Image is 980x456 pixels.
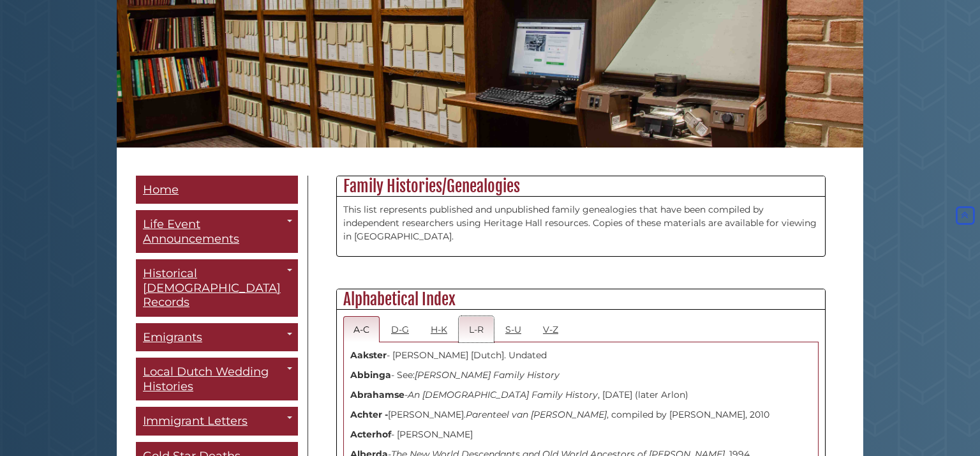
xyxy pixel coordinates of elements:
span: Local Dutch Wedding Histories [143,365,269,393]
p: This list represents published and unpublished family genealogies that have been compiled by inde... [343,203,819,243]
strong: Achter - [350,409,388,420]
a: Back to Top [953,209,977,221]
i: [PERSON_NAME] Family History [415,369,560,381]
a: Emigrants [136,323,298,352]
i: An [DEMOGRAPHIC_DATA] Family History [408,389,598,400]
p: - [PERSON_NAME] [Dutch]. Undated [350,349,812,362]
a: Immigrant Letters [136,407,298,436]
span: Historical [DEMOGRAPHIC_DATA] Records [143,266,281,309]
a: A-C [343,316,380,342]
span: Home [143,183,179,197]
i: Parenteel van [PERSON_NAME] [466,409,607,420]
a: S-U [495,316,531,342]
h2: Family Histories/Genealogies [337,176,825,197]
a: Life Event Announcements [136,210,298,253]
a: Historical [DEMOGRAPHIC_DATA] Records [136,259,298,317]
p: - See: [350,369,812,382]
a: H-K [420,316,457,342]
span: Life Event Announcements [143,217,239,246]
a: L-R [459,316,494,342]
a: V-Z [533,316,568,342]
a: D-G [381,316,419,342]
a: Local Dutch Wedding Histories [136,358,298,400]
h2: Alphabetical Index [337,289,825,310]
strong: Abbinga [350,369,391,381]
span: Emigrants [143,330,202,344]
strong: Abrahamse [350,389,405,400]
strong: Acterhof [350,429,391,440]
p: - , [DATE] (later Arlon) [350,388,812,402]
span: Immigrant Letters [143,414,248,428]
p: [PERSON_NAME]. , compiled by [PERSON_NAME], 2010 [350,408,812,422]
strong: Aakster [350,349,387,361]
a: Home [136,176,298,204]
p: - [PERSON_NAME] [350,428,812,441]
